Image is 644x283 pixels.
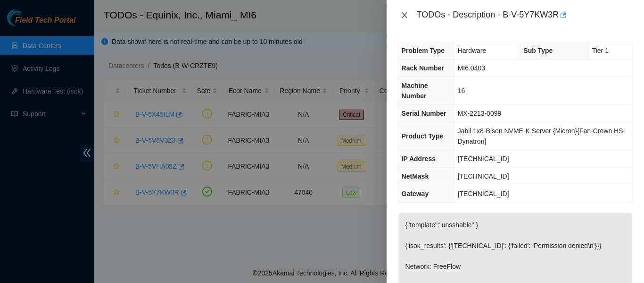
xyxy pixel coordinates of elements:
[458,155,509,163] span: [TECHNICAL_ID]
[417,8,633,23] div: TODOs - Description - B-V-5Y7KW3R
[402,190,429,197] span: Gateway
[458,47,487,54] span: Hardware
[402,132,443,140] span: Product Type
[398,11,411,20] button: Close
[458,190,509,197] span: [TECHNICAL_ID]
[401,11,408,19] span: close
[402,110,446,117] span: Serial Number
[402,64,444,72] span: Rack Number
[402,82,428,100] span: Machine Number
[592,47,609,54] span: Tier 1
[402,155,436,163] span: IP Address
[402,47,445,54] span: Problem Type
[458,64,485,72] span: MI6.0403
[458,127,626,145] span: Jabil 1x8-Bison NVME-K Server {Micron}{Fan-Crown HS-Dynatron}
[458,110,502,117] span: MX-2213-0099
[458,87,465,94] span: 16
[523,47,553,54] span: Sub Type
[458,172,509,180] span: [TECHNICAL_ID]
[402,172,429,180] span: NetMask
